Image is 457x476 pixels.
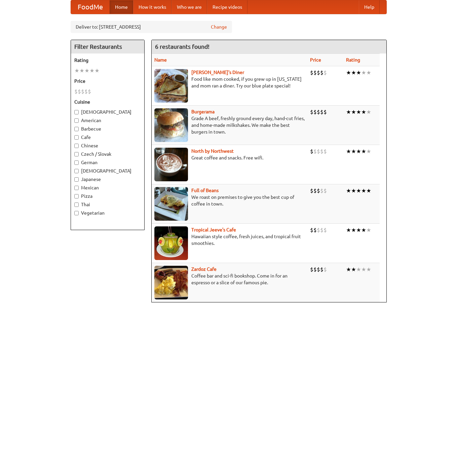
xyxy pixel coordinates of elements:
[88,88,91,95] li: $
[94,67,100,74] li: ★
[320,187,323,194] li: $
[155,43,210,50] ng-pluralize: 6 restaurants found!
[154,148,188,181] img: north.jpg
[313,108,317,116] li: $
[310,266,313,273] li: $
[74,151,141,157] label: Czech / Slovak
[346,226,351,234] li: ★
[154,233,305,247] p: Hawaiian style coffee, fresh juices, and tropical fruit smoothies.
[74,169,79,173] input: [DEMOGRAPHIC_DATA]
[78,88,81,95] li: $
[74,152,79,156] input: Czech / Slovak
[74,184,141,191] label: Mexican
[323,108,327,116] li: $
[154,69,188,103] img: sallys.jpg
[351,266,356,273] li: ★
[351,69,356,76] li: ★
[154,57,167,63] a: Name
[71,0,110,14] a: FoodMe
[356,108,361,116] li: ★
[361,266,366,273] li: ★
[154,108,188,142] img: burgerama.jpg
[346,69,351,76] li: ★
[366,148,371,155] li: ★
[154,272,305,286] p: Coffee bar and sci-fi bookshop. Come in for an espresso or a slice of our famous pie.
[74,177,79,182] input: Japanese
[313,148,317,155] li: $
[361,226,366,234] li: ★
[74,117,141,124] label: American
[74,109,141,115] label: [DEMOGRAPHIC_DATA]
[361,187,366,194] li: ★
[74,88,78,95] li: $
[346,148,351,155] li: ★
[323,266,327,273] li: $
[89,67,94,74] li: ★
[320,108,323,116] li: $
[74,125,141,132] label: Barbecue
[323,69,327,76] li: $
[154,226,188,260] img: jeeves.jpg
[356,226,361,234] li: ★
[74,144,79,148] input: Chinese
[320,266,323,273] li: $
[310,148,313,155] li: $
[74,203,79,207] input: Thai
[366,108,371,116] li: ★
[133,0,172,14] a: How it works
[71,21,232,33] div: Deliver to: [STREET_ADDRESS]
[356,148,361,155] li: ★
[346,108,351,116] li: ★
[356,69,361,76] li: ★
[366,69,371,76] li: ★
[154,194,305,207] p: We roast on premises to give you the best cup of coffee in town.
[313,69,317,76] li: $
[154,115,305,135] p: Grade A beef, freshly ground every day, hand-cut fries, and home-made milkshakes. We make the bes...
[317,148,320,155] li: $
[191,227,236,232] a: Tropical Jeeve's Cafe
[74,127,79,131] input: Barbecue
[74,67,79,74] li: ★
[74,210,141,216] label: Vegetarian
[79,67,84,74] li: ★
[74,134,141,141] label: Cafe
[154,187,188,221] img: beans.jpg
[317,266,320,273] li: $
[310,187,313,194] li: $
[74,168,141,174] label: [DEMOGRAPHIC_DATA]
[351,148,356,155] li: ★
[313,187,317,194] li: $
[313,226,317,234] li: $
[154,76,305,89] p: Food like mom cooked, if you grew up in [US_STATE] and mom ran a diner. Try our blue plate special!
[361,69,366,76] li: ★
[317,69,320,76] li: $
[74,110,79,114] input: [DEMOGRAPHIC_DATA]
[320,69,323,76] li: $
[74,135,79,140] input: Cafe
[366,187,371,194] li: ★
[351,108,356,116] li: ★
[74,211,79,215] input: Vegetarian
[84,88,88,95] li: $
[191,266,217,272] b: Zardoz Cafe
[74,57,141,64] h5: Rating
[154,154,305,161] p: Great coffee and snacks. Free wifi.
[346,57,360,63] a: Rating
[74,99,141,105] h5: Cuisine
[366,266,371,273] li: ★
[207,0,247,14] a: Recipe videos
[320,226,323,234] li: $
[310,226,313,234] li: $
[172,0,207,14] a: Who we are
[74,194,79,198] input: Pizza
[317,226,320,234] li: $
[74,142,141,149] label: Chinese
[356,187,361,194] li: ★
[191,148,234,154] b: North by Northwest
[351,187,356,194] li: ★
[310,69,313,76] li: $
[154,266,188,299] img: zardoz.jpg
[74,118,79,123] input: American
[84,67,89,74] li: ★
[366,226,371,234] li: ★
